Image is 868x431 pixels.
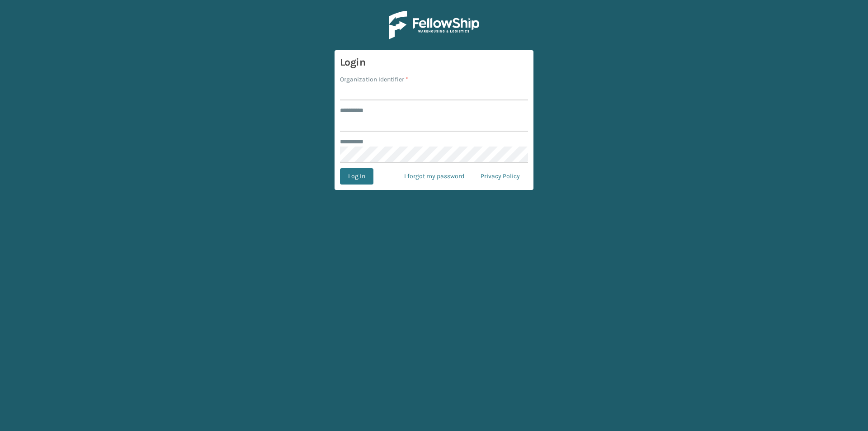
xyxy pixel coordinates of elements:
button: Log In [340,168,373,185]
a: Privacy Policy [472,168,528,185]
img: Logo [389,11,479,39]
h3: Login [340,56,528,69]
a: I forgot my password [396,168,472,185]
label: Organization Identifier [340,75,408,84]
